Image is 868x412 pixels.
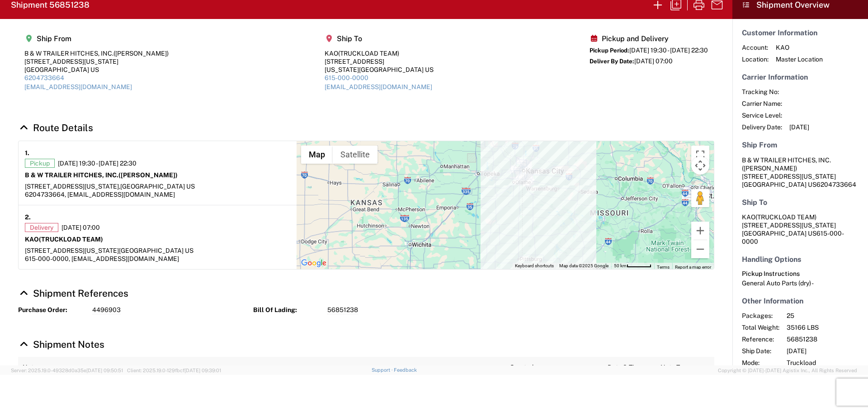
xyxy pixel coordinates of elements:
span: 25 [787,312,864,320]
span: KAO [776,43,823,52]
strong: B & W TRAILER HITCHES, INC. [25,171,178,179]
span: Map data ©2025 Google [559,263,609,268]
button: Drag Pegman onto the map to open Street View [691,189,709,207]
a: 615-000-0000 [325,74,368,81]
a: [EMAIL_ADDRESS][DOMAIN_NAME] [325,83,432,90]
span: Copyright © [DATE]-[DATE] Agistix Inc., All Rights Reserved [718,366,857,374]
span: Delivery [25,223,58,232]
span: ([PERSON_NAME]) [118,171,178,179]
h5: Other Information [742,297,859,305]
span: [DATE] 09:39:01 [184,368,221,373]
span: Deliver By Date: [590,58,634,65]
div: 615-000-0000, [EMAIL_ADDRESS][DOMAIN_NAME] [25,255,290,263]
span: Client: 2025.19.0-129fbcf [127,368,221,373]
button: Map camera controls [691,156,709,175]
span: KAO [STREET_ADDRESS] [742,213,816,229]
button: Zoom out [691,240,709,258]
address: [US_STATE][GEOGRAPHIC_DATA] US [742,213,859,246]
strong: 2. [25,212,31,223]
a: Feedback [394,367,417,373]
span: Total Weight: [742,323,779,331]
a: Terms [657,265,670,270]
a: Report a map error [675,265,711,270]
th: Note Type [656,357,714,379]
span: Delivery Date: [742,123,782,131]
span: Pickup Period: [590,47,629,54]
a: Hide Details [18,288,128,299]
div: General Auto Parts (dry) - [742,279,859,287]
span: 35166 LBS [787,323,864,331]
th: Created [505,357,603,379]
span: Pickup [25,159,55,168]
span: Account: [742,43,769,52]
div: [US_STATE][GEOGRAPHIC_DATA] US [325,66,434,74]
span: 50 km [614,263,627,268]
span: 56851238 [787,335,864,343]
span: 615-000-0000 [742,230,844,245]
span: 6204733664 [816,181,856,188]
span: Packages: [742,312,779,320]
div: [STREET_ADDRESS] [325,57,434,66]
span: Service Level: [742,111,782,119]
span: [DATE] 19:30 - [DATE] 22:30 [629,47,708,54]
span: [DATE] 07:00 [634,57,673,65]
span: Ship Date: [742,347,779,355]
th: Date & Time [603,357,656,379]
div: KAO [325,49,434,57]
strong: KAO [25,236,103,243]
h5: Pickup and Delivery [590,34,708,43]
div: [GEOGRAPHIC_DATA] US [24,66,169,74]
span: Server: 2025.19.0-49328d0a35e [11,368,123,373]
span: [STREET_ADDRESS] [25,247,85,254]
button: Map Scale: 50 km per 51 pixels [611,263,654,269]
span: Reference: [742,335,779,343]
span: 4496903 [92,306,121,314]
h5: Handling Options [742,255,859,264]
span: Carrier Name: [742,99,782,108]
span: ([PERSON_NAME]) [742,165,797,172]
span: [STREET_ADDRESS][US_STATE] [742,173,836,180]
a: Support [372,367,394,373]
a: 6204733664 [24,74,64,81]
a: Hide Details [18,339,104,350]
span: [DATE] 09:50:51 [86,368,123,373]
div: [STREET_ADDRESS][US_STATE] [24,57,169,66]
span: (TRUCKLOAD TEAM) [755,213,816,221]
h5: Carrier Information [742,73,859,81]
a: Open this area in Google Maps (opens a new window) [299,257,329,269]
div: 6204733664, [EMAIL_ADDRESS][DOMAIN_NAME] [25,190,290,199]
strong: 1. [25,147,29,159]
button: Show satellite imagery [333,146,377,164]
span: ([PERSON_NAME]) [113,50,169,57]
strong: Purchase Order: [18,306,86,314]
span: Mode: [742,359,779,367]
span: [DATE] 19:30 - [DATE] 22:30 [58,159,137,167]
img: Google [299,257,329,269]
span: Truckload [787,359,864,367]
span: [DATE] 07:00 [61,223,100,232]
span: [STREET_ADDRESS][US_STATE], [25,183,120,190]
h5: Ship From [742,141,859,149]
span: [GEOGRAPHIC_DATA] US [120,183,195,190]
button: Zoom in [691,222,709,240]
a: Hide Details [18,122,93,133]
button: Toggle fullscreen view [691,146,709,164]
span: Master Location [776,55,823,63]
h5: Customer Information [742,28,859,37]
h5: Ship From [24,34,169,43]
address: [GEOGRAPHIC_DATA] US [742,156,859,189]
h5: Ship To [742,198,859,207]
strong: Bill Of Lading: [253,306,321,314]
h6: Pickup Instructions [742,270,859,278]
span: (TRUCKLOAD TEAM) [338,50,399,57]
span: [US_STATE][GEOGRAPHIC_DATA] US [85,247,193,254]
span: Location: [742,55,769,63]
span: (TRUCKLOAD TEAM) [39,236,103,243]
span: 56851238 [327,306,358,314]
span: [DATE] [789,123,809,131]
a: [EMAIL_ADDRESS][DOMAIN_NAME] [24,83,132,90]
div: B & W TRAILER HITCHES, INC. [24,49,169,57]
h5: Ship To [325,34,434,43]
span: B & W TRAILER HITCHES, INC. [742,156,831,164]
button: Show street map [301,146,333,164]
